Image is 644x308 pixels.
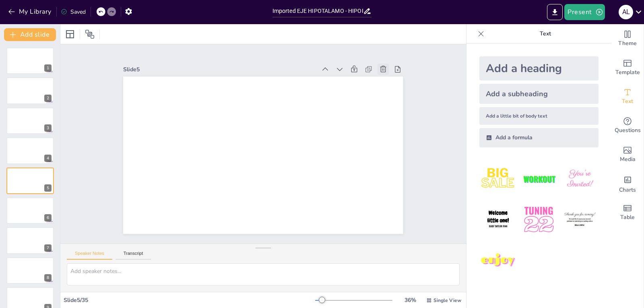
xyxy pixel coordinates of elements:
[611,82,644,111] div: Add text boxes
[619,186,636,194] span: Charts
[561,160,599,198] img: 3.jpeg
[6,227,54,254] div: 7
[520,160,557,198] img: 2.jpeg
[6,197,54,224] div: 6
[618,39,637,48] span: Theme
[6,5,55,18] button: My Library
[44,64,52,72] div: 1
[44,274,52,281] div: 8
[4,28,56,41] button: Add slide
[272,5,363,17] input: Insert title
[479,107,599,125] div: Add a little bit of body text
[67,251,112,260] button: Speaker Notes
[44,155,52,162] div: 4
[44,214,52,221] div: 6
[620,213,635,222] span: Table
[44,95,52,102] div: 2
[620,155,636,164] span: Media
[141,38,332,85] div: Slide 5
[6,48,54,74] div: 1
[615,68,640,77] span: Template
[400,296,420,304] div: 36 %
[6,167,54,194] div: 5
[479,160,517,198] img: 1.jpeg
[611,24,644,53] div: Change the overall theme
[564,4,605,20] button: Present
[116,251,151,260] button: Transcript
[479,201,517,238] img: 4.jpeg
[611,53,644,82] div: Add ready made slides
[479,242,517,279] img: 7.jpeg
[547,4,563,20] button: Export to PowerPoint
[561,201,599,238] img: 6.jpeg
[44,244,52,252] div: 7
[622,97,633,106] span: Text
[619,4,633,20] button: A L
[611,198,644,227] div: Add a table
[6,137,54,164] div: 4
[6,77,54,104] div: 2
[611,111,644,140] div: Get real-time input from your audience
[479,128,599,147] div: Add a formula
[61,8,86,16] div: Saved
[615,126,641,135] span: Questions
[479,56,599,81] div: Add a heading
[64,296,315,304] div: Slide 5 / 35
[611,169,644,198] div: Add charts and graphs
[44,184,52,192] div: 5
[6,257,54,284] div: 8
[6,107,54,134] div: 3
[479,84,599,104] div: Add a subheading
[619,5,633,19] div: A L
[611,140,644,169] div: Add images, graphics, shapes or video
[44,124,52,132] div: 3
[85,29,95,39] span: Position
[520,201,557,238] img: 5.jpeg
[64,28,76,41] div: Layout
[433,297,461,304] span: Single View
[487,24,603,43] p: Text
